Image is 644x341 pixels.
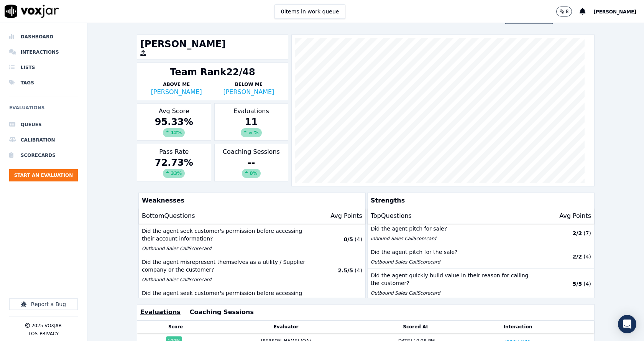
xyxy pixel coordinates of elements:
[214,103,289,141] div: Evaluations
[223,88,274,96] a: [PERSON_NAME]
[9,60,78,75] a: Lists
[9,103,78,117] h6: Evaluations
[168,324,183,330] button: Score
[31,323,62,329] p: 2025 Voxjar
[142,227,307,242] p: Did the agent seek customer's permission before accessing their account information?
[355,236,362,243] p: ( 4 )
[274,4,346,19] button: 0items in work queue
[371,272,536,287] p: Did the agent quickly build value in their reason for calling the customer?
[9,117,78,132] a: Queues
[218,156,285,178] div: --
[566,8,569,15] p: 8
[170,66,255,78] div: Team Rank 22/48
[28,331,38,337] button: TOS
[242,169,260,178] div: 0%
[9,75,78,91] a: Tags
[142,211,195,221] p: Bottom Questions
[140,81,213,87] p: Above Me
[137,144,211,181] div: Pass Rate
[274,324,299,330] button: Evaluator
[140,38,285,50] h1: [PERSON_NAME]
[9,29,78,44] a: Dashboard
[214,144,289,181] div: Coaching Sessions
[371,211,412,221] p: Top Questions
[241,128,261,137] div: ∞ %
[142,277,307,283] p: Outbound Sales Call Scorecard
[140,308,181,317] button: Evaluations
[163,169,185,178] div: 33 %
[5,5,59,18] img: voxjar logo
[139,224,365,255] button: Did the agent seek customer's permission before accessing their account information? Outbound Sal...
[343,236,353,243] p: 0 / 5
[368,269,594,300] button: Did the agent quickly build value in their reason for calling the customer? Outbound Sales CallSc...
[9,169,78,181] button: Start an Evaluation
[163,128,185,137] div: 12 %
[137,103,211,141] div: Avg Score
[556,7,572,16] button: 8
[9,44,78,60] a: Interactions
[618,315,636,333] div: Open Intercom Messenger
[368,222,594,245] button: Did the agent pitch for sale? Inbound Sales CallScorecard 2/2 (7)
[140,116,208,137] div: 95.33 %
[213,81,285,87] p: Below Me
[593,9,636,15] span: [PERSON_NAME]
[355,267,362,274] p: ( 4 )
[139,286,365,317] button: Did the agent seek customer's permission before accessing their account information online? Inbou...
[371,236,536,242] p: Inbound Sales Call Scorecard
[39,331,59,337] button: Privacy
[573,253,582,260] p: 2 / 2
[142,245,307,252] p: Outbound Sales Call Scorecard
[218,116,285,137] div: 11
[338,267,353,274] p: 2.5 / 5
[139,193,362,208] p: Weaknesses
[9,132,78,148] a: Calibration
[142,289,307,305] p: Did the agent seek customer's permission before accessing their account information online?
[583,253,591,260] p: ( 4 )
[504,324,532,330] button: Interaction
[142,258,307,273] p: Did the agent misrepresent themselves as a utility / Supplier company or the customer?
[140,156,208,178] div: 72.73 %
[573,229,582,237] p: 2 / 2
[9,148,78,163] a: Scorecards
[371,225,536,232] p: Did the agent pitch for sale?
[559,211,591,221] p: Avg Points
[371,290,536,296] p: Outbound Sales Call Scorecard
[593,7,644,16] button: [PERSON_NAME]
[403,324,428,330] button: Scored At
[583,229,591,237] p: ( 7 )
[151,88,202,96] a: [PERSON_NAME]
[583,280,591,288] p: ( 4 )
[371,259,536,265] p: Outbound Sales Call Scorecard
[556,7,580,16] button: 8
[9,298,78,310] button: Report a Bug
[330,211,362,221] p: Avg Points
[371,248,536,256] p: Did the agent pitch for the sale?
[368,193,591,208] p: Strengths
[573,280,582,288] p: 5 / 5
[190,308,254,317] button: Coaching Sessions
[368,245,594,269] button: Did the agent pitch for the sale? Outbound Sales CallScorecard 2/2 (4)
[139,255,365,286] button: Did the agent misrepresent themselves as a utility / Supplier company or the customer? Outbound S...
